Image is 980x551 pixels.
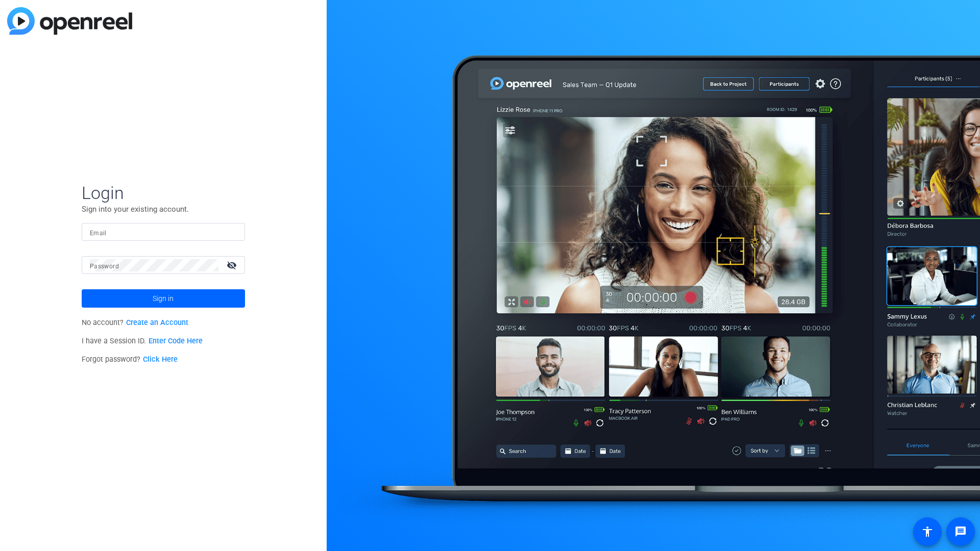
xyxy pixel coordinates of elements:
img: blue-gradient.svg [7,7,132,35]
span: No account? [82,318,188,327]
span: I have a Session ID. [82,337,203,345]
a: Click Here [143,355,178,364]
mat-label: Password [90,263,119,270]
mat-icon: visibility_off [220,258,245,272]
p: Sign into your existing account. [82,204,245,215]
a: Enter Code Here [149,337,203,345]
mat-label: Email [90,230,107,237]
button: Sign in [82,289,245,308]
span: Sign in [153,286,174,311]
mat-icon: accessibility [921,525,934,538]
span: Login [82,182,245,204]
input: Enter Email Address [90,226,237,238]
span: Forgot password? [82,355,178,364]
a: Create an Account [126,318,188,327]
mat-icon: message [954,525,967,538]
